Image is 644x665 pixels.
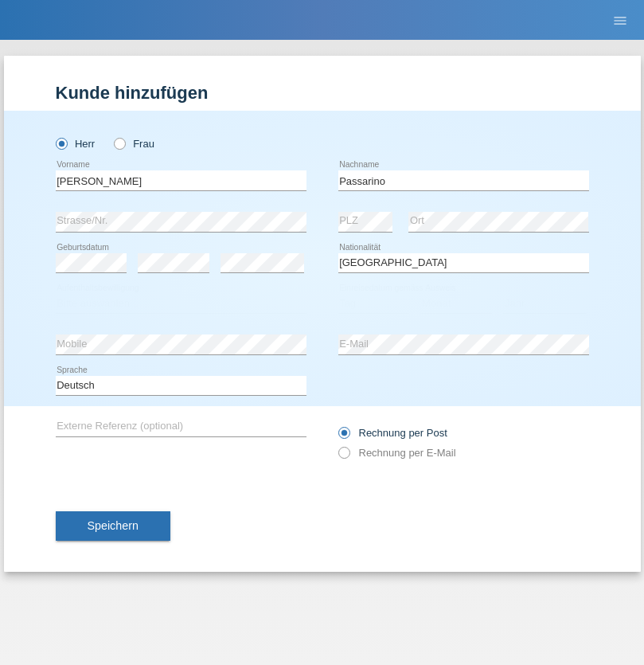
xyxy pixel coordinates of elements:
label: Rechnung per E-Mail [338,447,456,459]
label: Frau [114,138,154,150]
a: menu [604,15,636,25]
input: Rechnung per Post [338,427,349,447]
input: Rechnung per E-Mail [338,447,349,467]
label: Rechnung per Post [338,427,447,439]
h1: Kunde hinzufügen [56,83,589,103]
button: Speichern [56,511,170,542]
input: Frau [114,138,124,148]
input: Herr [56,138,66,148]
label: Herr [56,138,96,150]
span: Speichern [88,519,139,532]
i: menu [612,13,628,29]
